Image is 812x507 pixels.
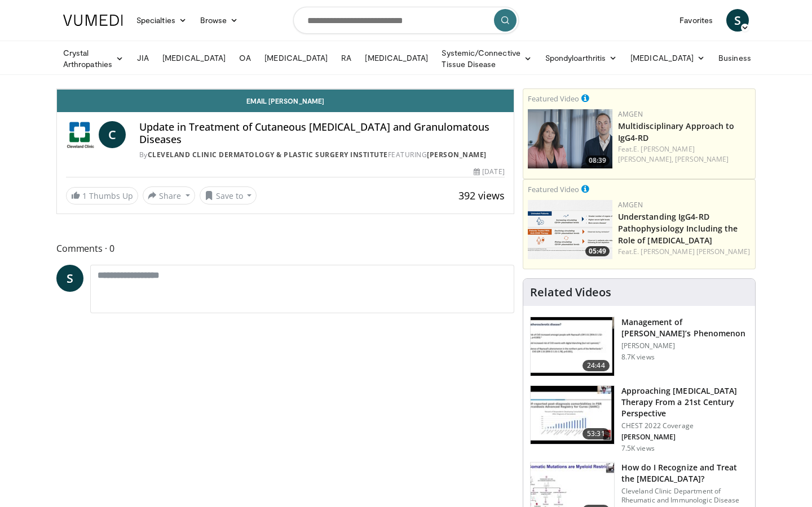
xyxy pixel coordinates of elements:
[530,317,748,376] a: 24:44 Management of [PERSON_NAME]’s Phenomenon [PERSON_NAME] 8.7K views
[435,47,538,70] a: Systemic/Connective Tissue Disease
[675,154,729,164] a: [PERSON_NAME]
[57,90,514,112] a: Email [PERSON_NAME]
[621,385,748,419] h3: Approaching [MEDICAL_DATA] Therapy From a 21st Century Perspective
[618,144,695,164] a: E. [PERSON_NAME] [PERSON_NAME],
[582,428,610,439] span: 53:31
[585,155,610,166] span: 08:39
[539,47,624,69] a: Spondyloarthritis
[258,47,334,69] a: [MEDICAL_DATA]
[531,317,614,376] img: 0ab93b1b-9cd9-47fd-b863-2caeacc814e4.150x105_q85_crop-smart_upscale.jpg
[63,15,123,26] img: VuMedi Logo
[528,109,612,168] a: 08:39
[621,353,655,362] p: 8.7K views
[82,190,87,201] span: 1
[712,47,769,69] a: Business
[618,109,643,119] a: Amgen
[531,386,614,444] img: 958c304a-d095-46c8-bb70-c585a79d59ed.150x105_q85_crop-smart_upscale.jpg
[618,247,751,257] div: Feat.
[56,265,83,292] a: S
[621,433,748,442] p: [PERSON_NAME]
[621,462,748,484] h3: How do I Recognize and Treat the [MEDICAL_DATA]?
[139,121,505,145] h4: Update in Treatment of Cutaneous [MEDICAL_DATA] and Granulomatous Diseases
[99,121,126,148] a: C
[621,421,748,430] p: CHEST 2022 Coverage
[618,121,735,143] a: Multidisciplinary Approach to IgG4-RD
[624,47,712,69] a: [MEDICAL_DATA]
[130,9,193,32] a: Specialties
[474,167,504,177] div: [DATE]
[621,444,655,453] p: 7.5K views
[293,7,519,34] input: Search topics, interventions
[334,47,358,69] a: RA
[358,47,435,69] a: [MEDICAL_DATA]
[621,317,748,339] h3: Management of [PERSON_NAME]’s Phenomenon
[530,286,611,299] h4: Related Videos
[66,187,138,204] a: 1 Thumbs Up
[530,385,748,453] a: 53:31 Approaching [MEDICAL_DATA] Therapy From a 21st Century Perspective CHEST 2022 Coverage [PER...
[621,487,748,505] p: Cleveland Clinic Department of Rheumatic and Immunologic Disease
[585,246,610,256] span: 05:49
[528,109,612,168] img: 04ce378e-5681-464e-a54a-15375da35326.png.150x105_q85_crop-smart_upscale.png
[618,211,738,246] a: Understanding IgG4-RD Pathophysiology Including the Role of [MEDICAL_DATA]
[139,150,505,160] div: By FEATURING
[618,144,751,164] div: Feat.
[148,150,388,159] a: Cleveland Clinic Dermatology & Plastic Surgery Institute
[200,186,257,204] button: Save to
[673,9,720,32] a: Favorites
[726,9,749,32] a: S
[56,241,514,256] span: Comments 0
[56,47,130,70] a: Crystal Arthropathies
[156,47,232,69] a: [MEDICAL_DATA]
[143,186,195,204] button: Share
[621,341,748,350] p: [PERSON_NAME]
[232,47,258,69] a: OA
[528,200,612,259] a: 05:49
[528,200,612,259] img: 3e5b4ad1-6d9b-4d8f-ba8e-7f7d389ba880.png.150x105_q85_crop-smart_upscale.png
[618,200,643,210] a: Amgen
[528,94,579,104] small: Featured Video
[193,9,245,32] a: Browse
[528,184,579,194] small: Featured Video
[427,150,487,159] a: [PERSON_NAME]
[582,360,610,371] span: 24:44
[458,189,505,202] span: 392 views
[633,247,750,256] a: E. [PERSON_NAME] [PERSON_NAME]
[66,121,94,148] img: Cleveland Clinic Dermatology & Plastic Surgery Institute
[130,47,156,69] a: JIA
